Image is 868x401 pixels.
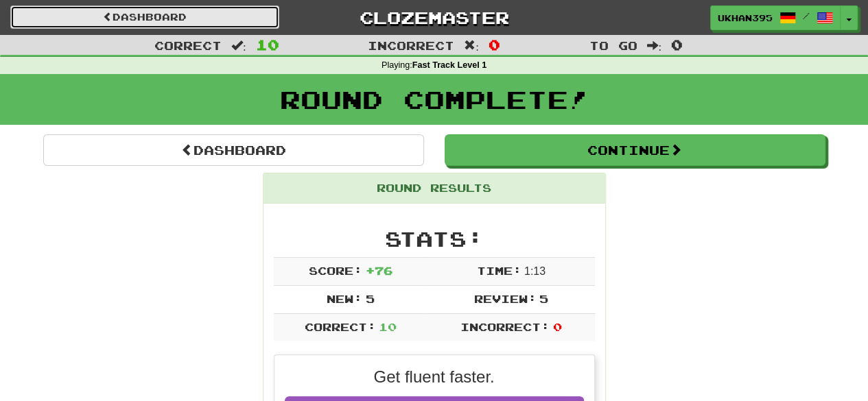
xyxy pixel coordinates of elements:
[589,38,637,52] span: To go
[379,320,397,333] span: 10
[460,320,550,333] span: Incorrect:
[304,320,375,333] span: Correct:
[274,228,595,250] h2: Stats:
[476,264,521,277] span: Time:
[445,134,825,166] button: Continue
[552,320,561,333] span: 0
[646,40,661,51] span: :
[154,38,222,52] span: Correct
[327,292,362,305] span: New:
[10,5,279,29] a: Dashboard
[464,40,479,51] span: :
[368,38,454,52] span: Incorrect
[309,264,362,277] span: Score:
[489,36,500,53] span: 0
[263,173,605,204] div: Round Results
[412,60,487,70] strong: Fast Track Level 1
[231,40,246,51] span: :
[671,36,683,53] span: 0
[256,36,279,53] span: 10
[43,134,424,166] a: Dashboard
[710,5,841,30] a: ukhan395 /
[365,264,392,277] span: + 76
[365,292,374,305] span: 5
[285,365,584,389] p: Get fluent faster.
[524,265,546,277] span: 1 : 13
[718,12,773,24] span: ukhan395
[300,5,569,29] a: Clozemaster
[539,292,548,305] span: 5
[473,292,536,305] span: Review:
[803,11,810,21] span: /
[5,86,863,113] h1: Round Complete!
